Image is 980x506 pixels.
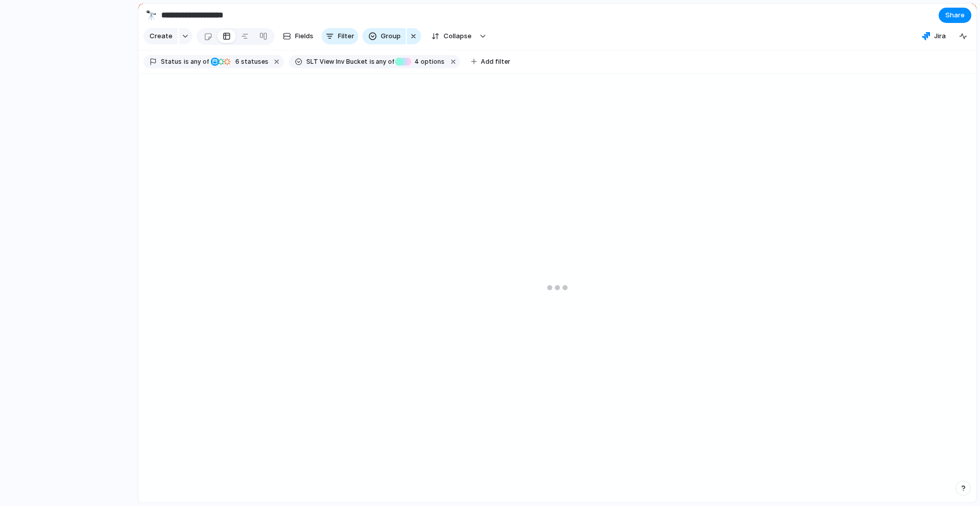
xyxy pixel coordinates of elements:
[918,29,950,44] button: Jira
[322,28,358,44] button: Filter
[411,57,445,66] span: options
[232,58,241,65] span: 6
[182,56,211,67] button: isany of
[375,57,395,66] span: any of
[395,56,447,67] button: 4 options
[189,57,209,66] span: any of
[150,31,173,41] span: Create
[338,31,354,41] span: Filter
[934,31,946,41] span: Jira
[367,56,397,67] button: isany of
[381,31,401,41] span: Group
[306,57,367,66] span: SLT View Inv Bucket
[481,57,510,66] span: Add filter
[161,57,182,66] span: Status
[945,10,965,20] span: Share
[210,56,271,67] button: 6 statuses
[465,55,517,69] button: Add filter
[145,8,157,22] div: 🔭
[143,28,178,44] button: Create
[939,8,971,23] button: Share
[444,31,472,41] span: Collapse
[362,28,406,44] button: Group
[143,7,159,23] button: 🔭
[370,57,375,66] span: is
[295,31,313,41] span: Fields
[184,57,189,66] span: is
[425,28,477,44] button: Collapse
[411,58,421,65] span: 4
[279,28,317,44] button: Fields
[232,57,268,66] span: statuses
